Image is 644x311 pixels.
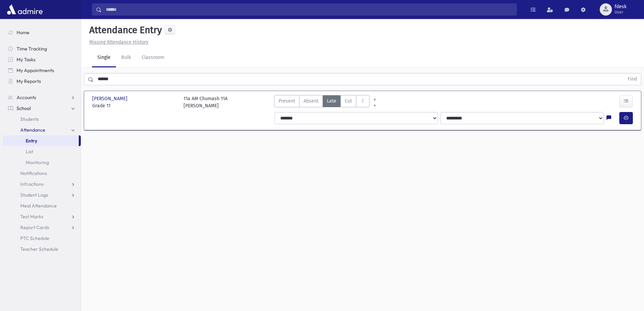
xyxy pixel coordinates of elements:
[20,116,39,122] span: Students
[3,146,81,157] a: List
[3,168,81,179] a: Notifications
[3,211,81,222] a: Test Marks
[3,157,81,168] a: Monitoring
[92,102,177,109] span: Grade 11
[3,244,81,254] a: Teacher Schedule
[184,95,228,109] div: 11a AM Chumash 11A [PERSON_NAME]
[327,97,336,105] span: Late
[89,39,148,45] u: Missing Attendance History
[3,125,81,135] a: Attendance
[17,57,35,63] span: My Tasks
[17,94,36,101] span: Accounts
[136,48,170,67] a: Classroom
[3,43,81,54] a: Time Tracking
[26,159,49,165] span: Monitoring
[17,105,31,111] span: School
[624,73,641,85] button: Find
[92,48,116,67] a: Single
[26,149,33,155] span: List
[279,97,295,105] span: Present
[87,39,148,45] a: Missing Attendance History
[274,95,369,109] div: AttTypes
[20,192,48,198] span: Student Logs
[20,181,44,187] span: Infractions
[3,179,81,190] a: Infractions
[17,78,41,84] span: My Reports
[3,200,81,211] a: Meal Attendance
[5,3,44,16] img: AdmirePro
[3,114,81,125] a: Students
[3,92,81,103] a: Accounts
[20,224,49,230] span: Report Cards
[20,127,45,133] span: Attendance
[3,27,81,38] a: Home
[345,97,352,105] span: Cut
[615,9,626,15] span: User
[3,190,81,200] a: Student Logs
[92,95,129,102] span: [PERSON_NAME]
[3,76,81,87] a: My Reports
[3,233,81,244] a: PTC Schedule
[3,222,81,233] a: Report Cards
[20,170,47,176] span: Notifications
[17,67,54,73] span: My Appointments
[102,3,517,16] input: Search
[615,4,626,9] span: fdesk
[116,48,136,67] a: Bulk
[3,135,79,146] a: Entry
[20,246,58,252] span: Teacher Schedule
[304,97,318,105] span: Absent
[26,138,37,144] span: Entry
[17,46,47,52] span: Time Tracking
[20,214,43,220] span: Test Marks
[3,65,81,76] a: My Appointments
[3,103,81,114] a: School
[20,235,49,241] span: PTC Schedule
[3,54,81,65] a: My Tasks
[17,29,29,36] span: Home
[20,203,57,209] span: Meal Attendance
[87,24,162,36] h5: Attendance Entry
